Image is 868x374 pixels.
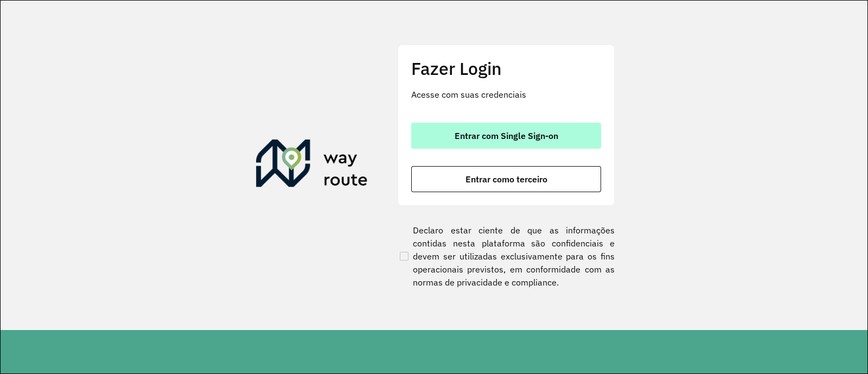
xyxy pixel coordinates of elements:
label: Declaro estar ciente de que as informações contidas nesta plataforma são confidenciais e devem se... [398,224,615,289]
span: Entrar com Single Sign-on [455,131,558,140]
img: Roteirizador AmbevTech [256,140,368,192]
p: Acesse com suas credenciais [411,88,601,101]
button: button [411,166,601,192]
button: button [411,123,601,149]
h2: Fazer Login [411,58,601,79]
span: Entrar como terceiro [465,175,547,183]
